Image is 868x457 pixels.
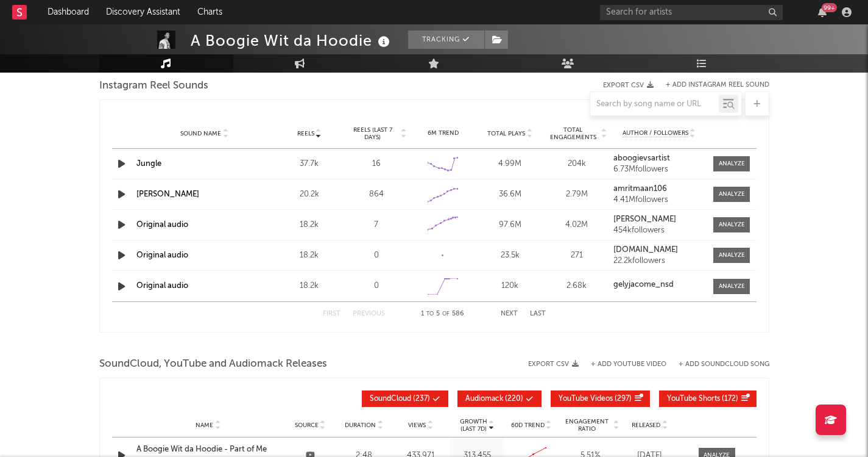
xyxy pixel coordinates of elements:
[613,281,674,289] strong: gelyjacome_nsd
[562,418,612,433] span: Engagement Ratio
[479,280,540,292] div: 120k
[546,126,600,141] span: Total Engagements
[346,219,407,231] div: 7
[613,154,670,162] strong: aboogievsartist
[136,160,161,168] a: Jungle
[613,215,705,224] a: [PERSON_NAME]
[546,219,607,231] div: 4.02M
[818,7,827,17] button: 99+
[546,158,607,170] div: 204k
[323,311,340,317] button: First
[279,158,340,170] div: 37.7k
[559,395,613,403] span: YouTube Videos
[551,390,650,407] button: YouTube Videos(297)
[279,250,340,262] div: 18.2k
[345,422,376,429] span: Duration
[591,361,666,368] button: + Add YouTube Video
[353,311,385,317] button: Previous
[99,79,208,93] span: Instagram Reel Sounds
[196,422,213,429] span: Name
[600,5,783,20] input: Search for artists
[613,154,705,163] a: aboogievsartist
[679,361,769,368] button: + Add SoundCloud Song
[613,165,705,174] div: 6.73M followers
[409,307,476,322] div: 1 5 586
[408,422,426,429] span: Views
[460,425,487,433] p: (Last 7d)
[479,250,540,262] div: 23.5k
[654,82,769,88] div: + Add Instagram Reel Sound
[632,422,660,429] span: Released
[479,219,540,231] div: 97.6M
[442,311,450,317] span: of
[613,196,705,204] div: 4.41M followers
[487,130,525,137] span: Total Plays
[295,422,319,429] span: Source
[297,130,314,137] span: Reels
[136,190,199,198] a: [PERSON_NAME]
[346,158,407,170] div: 16
[136,251,188,259] a: Original audio
[613,246,678,254] strong: [DOMAIN_NAME]
[426,311,434,317] span: to
[191,31,393,51] div: A Boogie Wit da Hoodie
[413,129,474,138] div: 6M Trend
[528,361,579,368] button: Export CSV
[346,250,407,262] div: 0
[613,246,705,254] a: [DOMAIN_NAME]
[667,395,738,403] span: ( 172 )
[370,395,430,403] span: ( 237 )
[370,395,411,403] span: SoundCloud
[546,250,607,262] div: 271
[346,189,407,201] div: 864
[613,281,705,289] a: gelyjacome_nsd
[613,215,676,223] strong: [PERSON_NAME]
[136,221,188,229] a: Original audio
[279,280,340,292] div: 18.2k
[659,390,757,407] button: YouTube Shorts(172)
[666,82,769,88] button: + Add Instagram Reel Sound
[613,257,705,265] div: 22.2k followers
[546,189,607,201] div: 2.79M
[346,126,400,141] span: Reels (last 7 days)
[279,219,340,231] div: 18.2k
[559,395,632,403] span: ( 297 )
[457,390,542,407] button: Audiomack(220)
[136,282,188,290] a: Original audio
[579,361,666,368] div: + Add YouTube Video
[479,189,540,201] div: 36.6M
[511,422,545,429] span: 60D Trend
[590,99,719,109] input: Search by song name or URL
[623,129,688,137] span: Author / Followers
[465,395,523,403] span: ( 220 )
[279,189,340,201] div: 20.2k
[501,311,518,317] button: Next
[613,226,705,235] div: 454k followers
[408,31,484,49] button: Tracking
[822,3,837,12] div: 99 +
[530,311,546,317] button: Last
[603,82,654,89] button: Export CSV
[346,280,407,292] div: 0
[613,185,705,193] a: amritmaan106
[546,280,607,292] div: 2.68k
[667,395,720,403] span: YouTube Shorts
[99,357,327,372] span: SoundCloud, YouTube and Audiomack Releases
[666,361,769,368] button: + Add SoundCloud Song
[460,418,487,425] p: Growth
[180,130,221,137] span: Sound Name
[362,390,448,407] button: SoundCloud(237)
[479,158,540,170] div: 4.99M
[465,395,503,403] span: Audiomack
[613,185,667,193] strong: amritmaan106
